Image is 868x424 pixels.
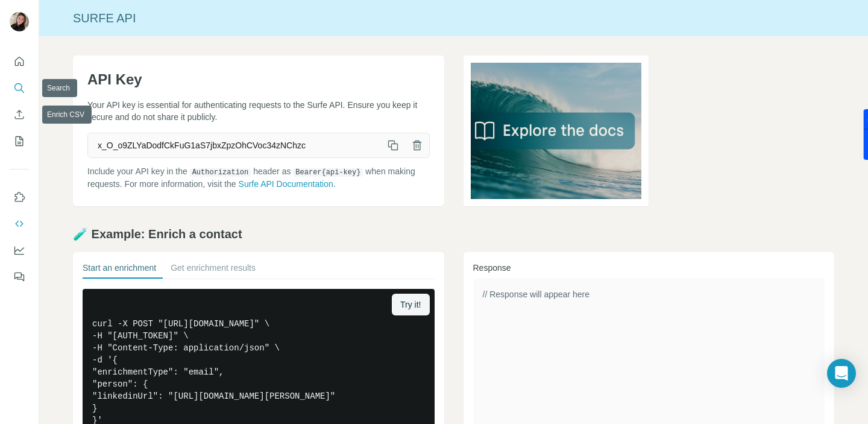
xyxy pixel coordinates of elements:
[83,262,156,279] button: Start an enrichment
[400,299,421,311] span: Try it!
[10,239,29,261] button: Dashboard
[10,104,29,125] button: Enrich CSV
[392,294,429,315] button: Try it!
[88,134,381,156] span: x_O_o9ZLYaDodfCkFuG1aS7jbxZpzOhCVoc34zNChzc
[10,12,29,31] img: Avatar
[73,226,834,242] h2: 🧪 Example: Enrich a contact
[10,186,29,208] button: Use Surfe on LinkedIn
[10,51,29,72] button: Quick start
[10,213,29,235] button: Use Surfe API
[10,77,29,99] button: Search
[190,168,251,177] code: Authorization
[10,266,29,288] button: Feedback
[239,179,333,189] a: Surfe API Documentation
[39,10,868,27] div: Surfe API
[293,168,363,177] code: Bearer {api-key}
[827,359,856,388] div: Open Intercom Messenger
[10,130,29,152] button: My lists
[473,262,825,274] h3: Response
[87,99,430,123] p: Your API key is essential for authenticating requests to the Surfe API. Ensure you keep it secure...
[87,70,430,89] h1: API Key
[483,290,590,299] span: // Response will appear here
[171,262,256,279] button: Get enrichment results
[87,165,430,190] p: Include your API key in the header as when making requests. For more information, visit the .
